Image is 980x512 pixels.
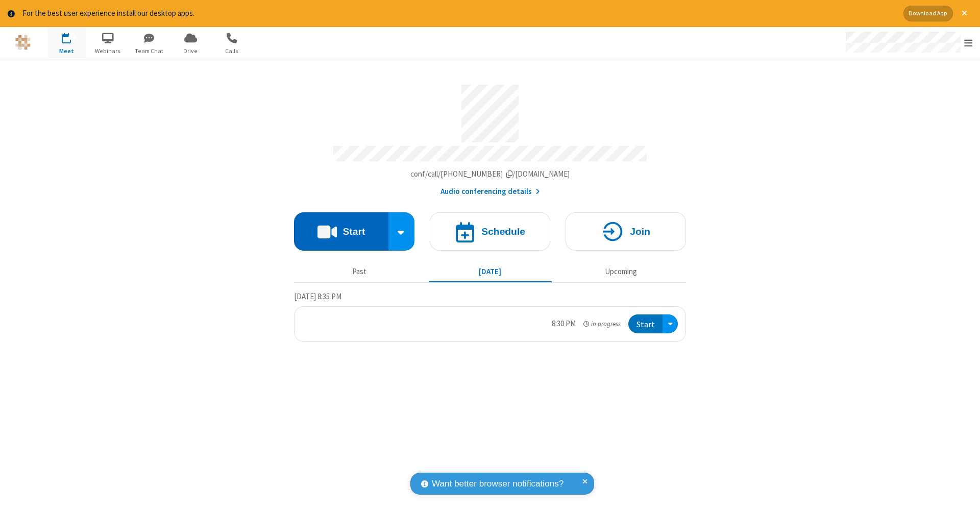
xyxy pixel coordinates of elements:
button: Schedule [430,212,550,251]
button: Copy my meeting room linkCopy my meeting room link [410,168,570,180]
div: 1 [69,33,76,40]
span: Meet [47,46,86,56]
em: in progress [583,319,621,329]
div: Open menu [663,314,678,333]
span: Want better browser notifications? [432,477,563,491]
h4: Join [630,227,650,236]
span: Calls [213,46,251,56]
button: Download App [903,6,953,21]
button: Join [566,212,686,251]
button: Close alert [957,6,972,21]
div: 8:30 PM [552,318,576,330]
span: Team Chat [130,46,168,56]
button: Logo [4,27,42,58]
button: Past [298,262,421,282]
section: Account details [294,77,686,197]
div: Start conference options [388,212,415,251]
h4: Start [342,227,365,236]
button: Audio conferencing details [440,186,540,198]
button: Upcoming [559,262,682,282]
div: Open menu [836,27,980,58]
button: Start [294,212,388,251]
button: [DATE] [429,262,552,282]
section: Today's Meetings [294,290,686,342]
h4: Schedule [481,227,525,236]
span: Webinars [89,46,127,56]
span: [DATE] 8:35 PM [294,291,341,301]
button: Start [628,314,663,333]
img: QA Selenium DO NOT DELETE OR CHANGE [15,35,31,50]
div: For the best user experience install our desktop apps. [22,8,896,19]
span: Copy my meeting room link [410,169,570,179]
span: Drive [171,46,210,56]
